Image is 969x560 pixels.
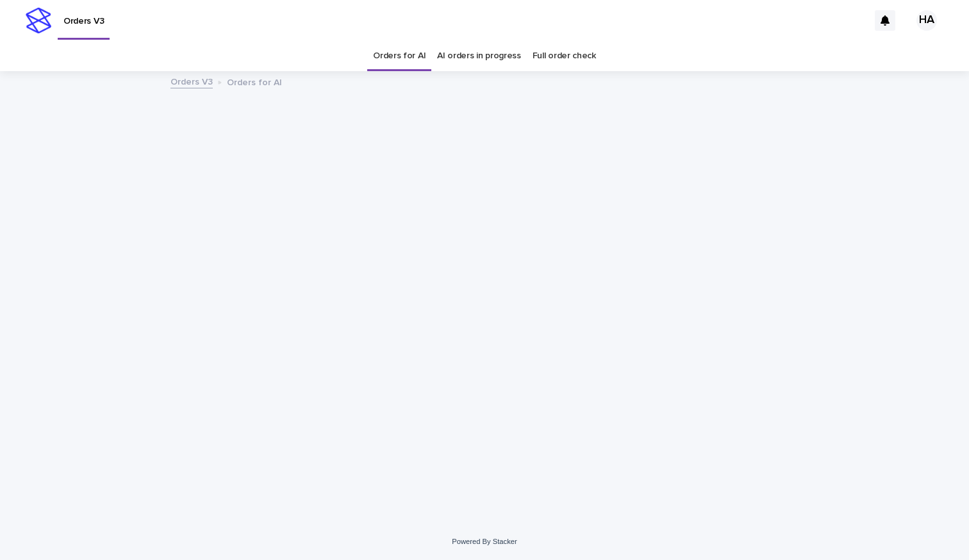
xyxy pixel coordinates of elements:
[26,8,51,33] img: stacker-logo-s-only.png
[373,41,426,71] a: Orders for AI
[533,41,596,71] a: Full order check
[227,74,282,88] p: Orders for AI
[170,74,213,88] a: Orders V3
[452,538,517,545] a: Powered By Stacker
[437,41,521,71] a: AI orders in progress
[916,10,937,31] div: HA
